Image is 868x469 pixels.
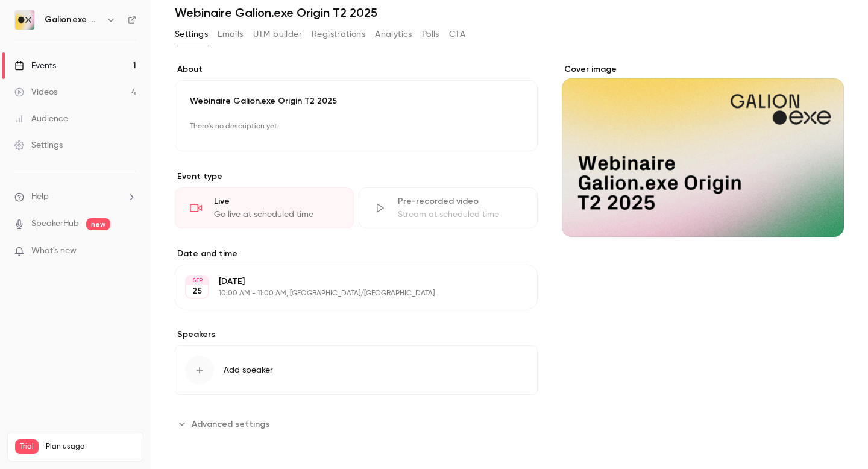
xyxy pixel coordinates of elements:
[175,414,277,433] button: Advanced settings
[219,289,474,298] p: 10:00 AM - 11:00 AM, [GEOGRAPHIC_DATA]/[GEOGRAPHIC_DATA]
[15,439,39,454] span: Trial
[31,245,77,257] span: What's new
[14,86,57,98] div: Videos
[175,25,208,44] button: Settings
[375,25,412,44] button: Analytics
[14,139,63,151] div: Settings
[449,25,465,44] button: CTA
[224,364,273,376] span: Add speaker
[31,190,49,203] span: Help
[175,329,538,341] label: Speakers
[14,113,68,125] div: Audience
[14,190,136,203] li: help-dropdown-opener
[562,63,844,75] label: Cover image
[175,63,538,75] label: About
[122,246,136,257] iframe: Noticeable Trigger
[14,60,56,72] div: Events
[190,95,523,107] p: Webinaire Galion.exe Origin T2 2025
[214,195,339,207] div: Live
[175,414,538,433] section: Advanced settings
[15,10,34,30] img: Galion.exe Workshops
[175,5,844,20] h1: Webinaire Galion.exe Origin T2 2025
[359,187,538,228] div: Pre-recorded videoStream at scheduled time
[192,285,202,297] p: 25
[218,25,243,44] button: Emails
[219,275,474,288] p: [DATE]
[175,171,538,183] p: Event type
[253,25,302,44] button: UTM builder
[190,117,523,136] p: There's no description yet
[192,418,269,430] span: Advanced settings
[422,25,439,44] button: Polls
[46,442,136,452] span: Plan usage
[398,209,523,221] div: Stream at scheduled time
[312,25,365,44] button: Registrations
[175,187,354,228] div: LiveGo live at scheduled time
[31,218,79,230] a: SpeakerHub
[214,209,339,221] div: Go live at scheduled time
[45,14,101,26] h6: Galion.exe Workshops
[562,63,844,237] section: Cover image
[186,276,208,285] div: SEP
[175,345,538,395] button: Add speaker
[398,195,523,207] div: Pre-recorded video
[86,218,110,230] span: new
[175,248,538,260] label: Date and time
